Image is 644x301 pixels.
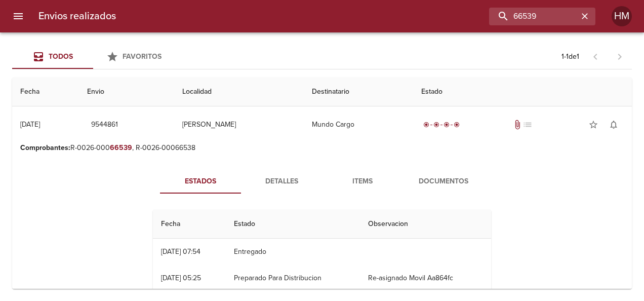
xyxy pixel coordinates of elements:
b: Comprobantes : [20,143,70,152]
input: buscar [489,8,578,25]
span: Items [328,175,397,188]
td: Entregado [226,239,360,265]
div: Tabs detalle de guia [160,169,484,194]
div: Abrir información de usuario [612,6,632,26]
th: Fecha [12,78,79,106]
td: Preparado Para Distribucion [226,265,360,291]
div: Entregado [421,120,462,130]
span: Pagina siguiente [608,45,632,69]
span: Estados [166,175,235,188]
div: HM [612,6,632,26]
span: notifications_none [609,120,619,130]
span: Todos [49,52,73,61]
span: radio_button_checked [444,122,450,128]
th: Fecha [153,210,226,239]
div: Tabs Envios [12,45,174,69]
button: Activar notificaciones [603,115,624,135]
span: Favoritos [123,52,162,61]
span: Pagina anterior [583,51,608,61]
span: No tiene pedido asociado [522,120,533,130]
span: Tiene documentos adjuntos [512,120,522,130]
span: radio_button_checked [423,122,429,128]
span: Documentos [409,175,478,188]
p: 1 - 1 de 1 [561,52,579,62]
span: star_border [588,120,598,130]
span: Detalles [247,175,316,188]
div: [DATE] 07:54 [161,247,200,256]
th: Destinatario [304,78,413,106]
button: 9544861 [87,116,122,134]
p: R-0026-000 , R-0026-00066538 [20,143,624,153]
th: Observacion [360,210,491,239]
th: Envio [79,78,174,106]
div: [DATE] [20,120,40,129]
button: menu [6,4,30,28]
td: [PERSON_NAME] [174,106,304,143]
h6: Envios realizados [38,8,116,24]
th: Localidad [174,78,304,106]
td: Re-asignado Movil Aa864fc [360,265,491,291]
th: Estado [226,210,360,239]
span: radio_button_checked [454,122,460,128]
th: Estado [413,78,632,106]
div: [DATE] 05:25 [161,274,201,282]
td: Mundo Cargo [304,106,413,143]
span: 9544861 [91,119,118,131]
em: 66539 [110,143,132,152]
span: radio_button_checked [433,122,439,128]
button: Agregar a favoritos [583,115,603,135]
